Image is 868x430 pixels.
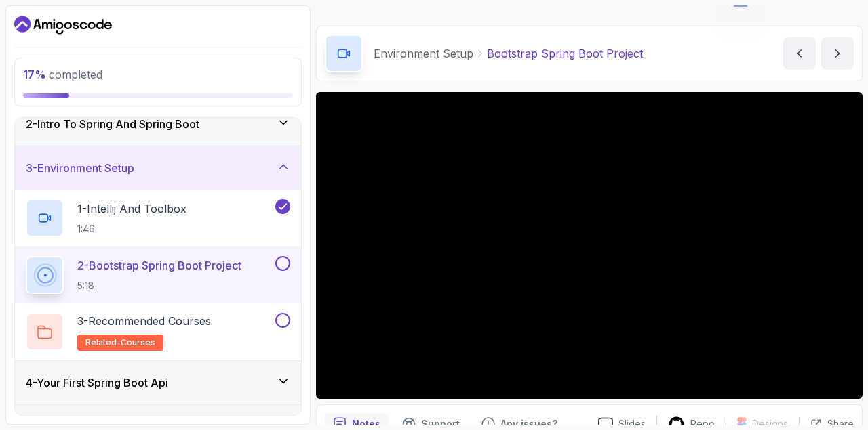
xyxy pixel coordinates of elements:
[77,257,241,274] p: 2 - Bootstrap Spring Boot Project
[26,313,290,351] button: 3-Recommended Coursesrelated-courses
[316,92,863,399] iframe: 2 - Bootstrap Spring Boot Project
[14,14,112,36] a: Dashboard
[85,337,155,348] span: related-courses
[821,37,854,70] button: next content
[26,256,290,294] button: 2-Bootstrap Spring Boot Project5:18
[15,102,301,146] button: 2-Intro To Spring And Spring Boot
[23,68,102,81] span: completed
[26,199,290,237] button: 1-Intellij And Toolbox1:46
[23,68,46,81] span: 17 %
[77,279,241,293] p: 5:18
[26,374,168,391] h3: 4 - Your First Spring Boot Api
[15,361,301,404] button: 4-Your First Spring Boot Api
[15,146,301,190] button: 3-Environment Setup
[77,313,211,329] p: 3 - Recommended Courses
[26,160,134,176] h3: 3 - Environment Setup
[77,222,186,236] p: 1:46
[26,116,199,132] h3: 2 - Intro To Spring And Spring Boot
[374,45,473,62] p: Environment Setup
[783,37,816,70] button: previous content
[487,45,643,62] p: Bootstrap Spring Boot Project
[77,200,186,217] p: 1 - Intellij And Toolbox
